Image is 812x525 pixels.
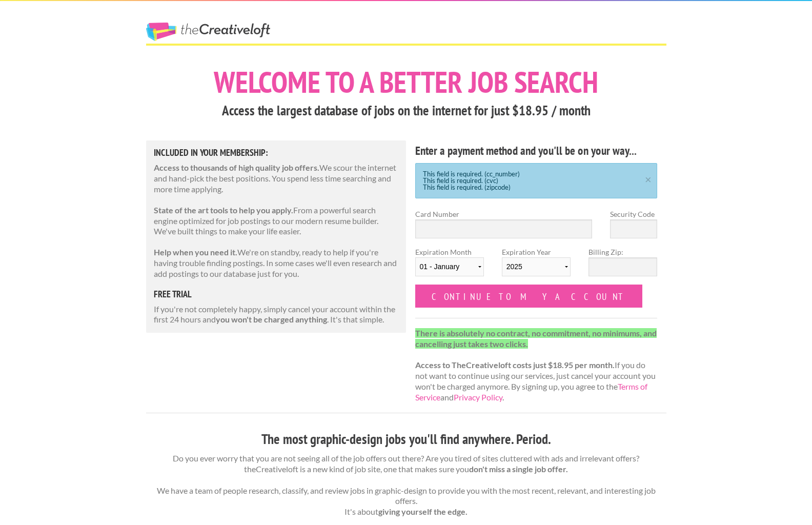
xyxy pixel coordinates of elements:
[154,205,399,237] p: From a powerful search engine optimized for job postings to our modern resume builder. We've buil...
[588,247,657,257] label: Billing Zip:
[146,23,270,41] a: The Creative Loft
[415,381,647,402] a: Terms of Service
[154,304,399,326] p: If you're not completely happy, simply cancel your account within the first 24 hours and . It's t...
[415,328,657,349] strong: There is absolutely no contract, no commitment, no minimums, and cancelling just takes two clicks.
[415,143,658,159] h4: Enter a payment method and you'll be on your way...
[146,430,666,449] h3: The most graphic-design jobs you'll find anywhere. Period.
[154,247,237,257] strong: Help when you need it.
[216,314,327,324] strong: you won't be charged anything
[154,148,399,157] h5: Included in Your Membership:
[154,163,399,194] p: We scour the internet and hand-pick the best positions. You spend less time searching and more ti...
[415,209,593,219] label: Card Number
[642,175,655,181] a: ×
[154,290,399,299] h5: free trial
[146,101,666,120] h3: Access the largest database of jobs on the internet for just $18.95 / month
[146,67,666,97] h1: Welcome to a better job search
[378,507,468,516] strong: giving yourself the edge.
[154,163,319,172] strong: Access to thousands of high quality job offers.
[415,328,658,403] p: If you do not want to continue using our services, just cancel your account you won't be charged ...
[154,205,293,215] strong: State of the art tools to help you apply.
[502,247,571,285] label: Expiration Year
[502,257,571,276] select: Expiration Year
[415,285,643,308] input: Continue to my account
[154,247,399,279] p: We're on standby, ready to help if you're having trouble finding postings. In some cases we'll ev...
[610,209,657,219] label: Security Code
[454,392,502,402] a: Privacy Policy
[146,453,666,517] p: Do you ever worry that you are not seeing all of the job offers out there? Are you tired of sites...
[415,257,484,276] select: Expiration Month
[415,163,658,198] div: This field is required. (cc_number) This field is required. (cvc) This field is required. (zipcode)
[469,464,568,474] strong: don't miss a single job offer.
[415,360,615,370] strong: Access to TheCreativeloft costs just $18.95 per month.
[415,247,484,285] label: Expiration Month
